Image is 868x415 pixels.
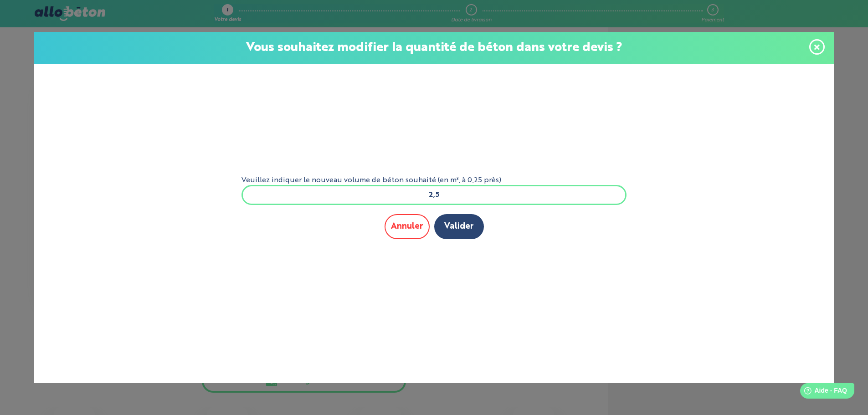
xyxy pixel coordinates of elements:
[241,176,627,184] label: Veuillez indiquer le nouveau volume de béton souhaité (en m³, à 0,25 près)
[385,214,430,239] button: Annuler
[787,379,858,405] iframe: Help widget launcher
[434,214,484,239] button: Valider
[241,185,627,205] input: xxx
[43,41,825,55] p: Vous souhaitez modifier la quantité de béton dans votre devis ?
